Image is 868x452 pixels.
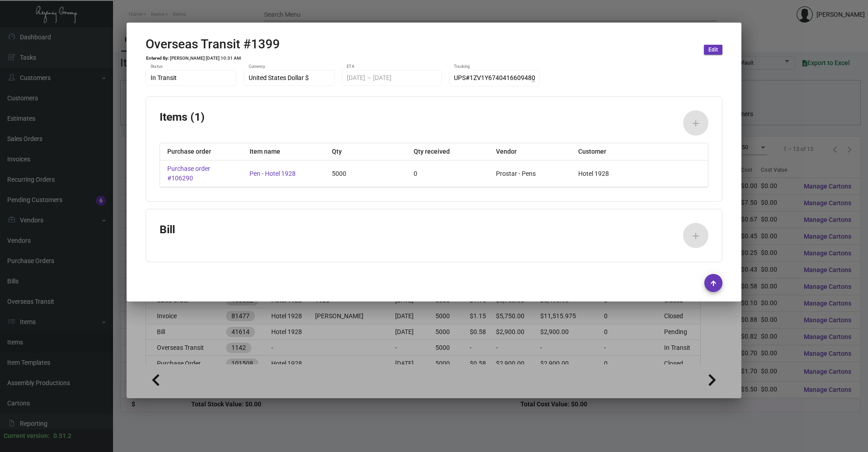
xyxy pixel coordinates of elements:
h3: Bill [160,223,175,245]
button: Edit [704,45,722,55]
mat-icon: add [690,118,701,129]
div: Vendor [489,143,571,160]
h2: Overseas Transit #1399 [146,37,280,52]
div: Purchase order [160,143,242,160]
div: Hotel 1928 [571,160,653,187]
div: Item name [242,143,325,160]
input: Start date [347,75,365,82]
mat-icon: add [690,231,701,241]
div: Current version: [4,431,50,441]
span: In Transit [151,74,177,81]
div: Customer [571,143,653,160]
a: Purchase order #106290 [167,164,235,183]
span: Edit [708,46,718,54]
h3: Items (1) [160,110,205,136]
td: Entered By: [146,56,170,61]
div: 0.51.2 [53,431,71,441]
input: End date [373,75,416,82]
td: [PERSON_NAME] [DATE] 10:31 AM [170,56,241,61]
a: Pen - Hotel 1928 [250,169,296,179]
div: 0 [406,160,489,187]
div: 5000 [325,160,407,187]
div: Qty received [406,143,489,160]
span: – [367,75,371,82]
div: Qty [325,143,407,160]
div: Prostar - Pens [489,160,571,187]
